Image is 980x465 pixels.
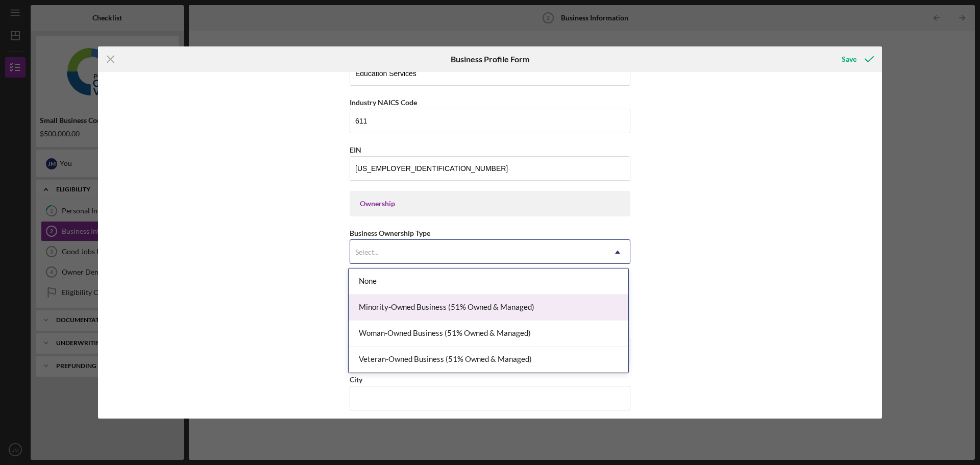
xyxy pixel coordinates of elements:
[350,145,361,154] label: EIN
[360,200,620,208] div: Ownership
[349,347,628,373] div: Veteran-Owned Business (51% Owned & Managed)
[350,98,417,107] label: Industry NAICS Code
[831,49,882,69] button: Save
[451,55,529,64] h6: Business Profile Form
[349,268,628,295] div: None
[349,295,628,321] div: Minority-Owned Business (51% Owned & Managed)
[355,248,379,256] div: Select...
[349,321,628,347] div: Woman-Owned Business (51% Owned & Managed)
[842,49,856,69] div: Save
[350,375,362,384] label: City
